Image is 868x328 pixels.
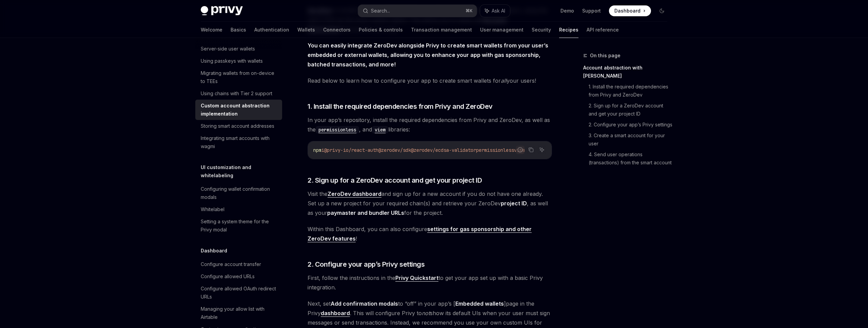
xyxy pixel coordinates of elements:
a: Account abstraction with [PERSON_NAME] [583,62,673,81]
div: Server-side user wallets [201,45,255,53]
div: Managing your allow list with Airtable [201,305,278,321]
a: Policies & controls [359,22,403,38]
a: Configuring wallet confirmation modals [195,183,282,203]
a: Connectors [323,22,351,38]
strong: paymaster and bundler URLs [327,209,404,216]
a: Transaction management [411,22,472,38]
div: Configuring wallet confirmation modals [201,185,278,201]
span: 1. Install the required dependencies from Privy and ZeroDev [308,102,493,111]
span: viem [514,147,525,153]
a: Server-side user wallets [195,43,282,55]
div: Setting a system theme for the Privy modal [201,218,278,234]
a: User management [480,22,524,38]
code: permissionless [316,126,359,134]
button: Copy the contents from the code block [527,145,535,154]
a: Using passkeys with wallets [195,55,282,67]
span: Ask AI [492,7,505,14]
span: Within this Dashboard, you can also configure ! [308,224,552,243]
a: Privy Quickstart [395,274,438,282]
span: On this page [590,52,620,60]
span: Read below to learn how to configure your app to create smart wallets for your users! [308,76,552,85]
span: @zerodev/ecdsa-validator [411,147,476,153]
span: ⌘ K [466,8,473,14]
div: Whitelabel [201,205,224,213]
a: Dashboard [609,5,651,16]
div: Using chains with Tier 2 support [201,89,272,98]
span: Visit the and sign up for a new account if you do not have one already. Set up a new project for ... [308,189,552,218]
a: ZeroDev dashboard [328,190,381,198]
span: In your app’s repository, install the required dependencies from Privy and ZeroDev, as well as th... [308,115,552,134]
strong: You can easily integrate ZeroDev alongside Privy to create smart wallets from your user’s embedde... [308,42,548,68]
strong: Embedded wallets [455,300,504,307]
a: dashboard [321,310,350,317]
a: Authentication [254,22,289,38]
a: Support [582,7,601,14]
a: Whitelabel [195,203,282,216]
a: Storing smart account addresses [195,120,282,132]
span: 2. Configure your app’s Privy settings [308,260,425,269]
a: Recipes [559,22,578,38]
div: Integrating smart accounts with wagmi [201,134,278,150]
div: Configure account transfer [201,260,261,268]
span: i [321,147,324,153]
a: Wallets [297,22,315,38]
div: Configure allowed OAuth redirect URLs [201,285,278,301]
em: all [501,77,507,84]
div: Custom account abstraction implementation [201,102,278,118]
a: Configure account transfer [195,258,282,270]
a: 4. Send user operations (transactions) from the smart account [589,149,673,168]
button: Search...⌘K [358,5,477,17]
code: viem [372,126,388,134]
a: Configure allowed URLs [195,270,282,283]
em: not [422,310,430,316]
a: API reference [587,22,619,38]
a: Demo [560,7,574,14]
div: Configure allowed URLs [201,272,255,281]
div: Storing smart account addresses [201,122,274,130]
button: Ask AI [537,145,546,154]
a: Setting a system theme for the Privy modal [195,216,282,236]
a: 3. Create a smart account for your user [589,130,673,149]
a: Welcome [201,22,222,38]
a: Custom account abstraction implementation [195,100,282,120]
a: 1. Install the required dependencies from Privy and ZeroDev [589,81,673,100]
a: Security [532,22,551,38]
a: Basics [231,22,246,38]
button: Ask AI [480,5,510,17]
strong: Add confirmation modals [331,300,398,307]
div: Migrating wallets from on-device to TEEs [201,69,278,85]
div: Using passkeys with wallets [201,57,263,65]
span: @zerodev/sdk [378,147,411,153]
span: 2. Sign up for a ZeroDev account and get your project ID [308,176,482,185]
a: Configure allowed OAuth redirect URLs [195,283,282,303]
a: 2. Sign up for a ZeroDev account and get your project ID [589,100,673,119]
img: dark logo [201,6,243,16]
span: npm [313,147,321,153]
a: Using chains with Tier 2 support [195,87,282,100]
h5: UI customization and whitelabeling [201,163,282,180]
h5: Dashboard [201,247,227,255]
span: @privy-io/react-auth [324,147,378,153]
button: Report incorrect code [516,145,525,154]
a: 2. Configure your app’s Privy settings [589,119,673,130]
button: Toggle dark mode [656,5,667,16]
span: permissionless [476,147,514,153]
span: Dashboard [614,7,640,14]
a: Managing your allow list with Airtable [195,303,282,323]
strong: project ID [501,200,527,207]
a: Migrating wallets from on-device to TEEs [195,67,282,87]
a: Integrating smart accounts with wagmi [195,132,282,152]
a: viem [372,126,388,133]
a: permissionless [316,126,359,133]
span: First, follow the instructions in the to get your app set up with a basic Privy integration. [308,273,552,292]
div: Search... [371,7,390,15]
strong: Privy Quickstart [395,274,438,281]
strong: dashboard [321,310,350,316]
